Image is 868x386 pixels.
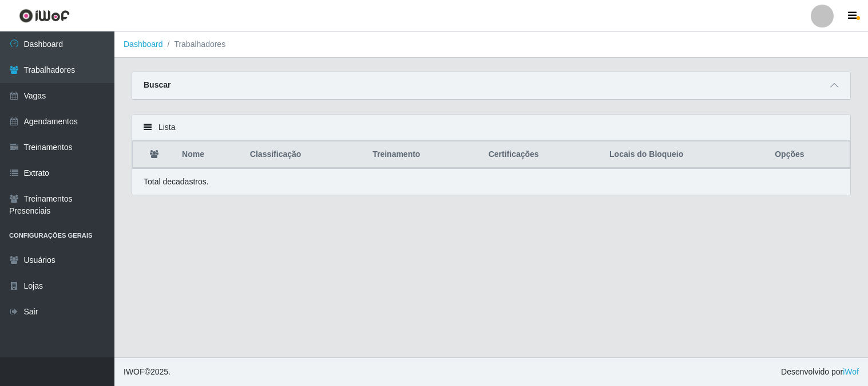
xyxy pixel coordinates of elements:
[114,31,868,58] nav: breadcrumb
[132,115,850,141] div: Lista
[768,141,850,168] th: Opções
[19,9,70,23] img: CoreUI Logo
[144,80,171,89] strong: Buscar
[144,176,209,188] p: Total de cadastros.
[243,141,366,168] th: Classificação
[482,141,603,168] th: Certificações
[124,40,163,49] a: Dashboard
[603,141,768,168] th: Locais do Bloqueio
[124,367,145,376] span: IWOF
[175,141,243,168] th: Nome
[124,366,171,378] span: © 2025 .
[843,367,859,376] a: iWof
[163,38,226,50] li: Trabalhadores
[366,141,482,168] th: Treinamento
[781,366,859,378] span: Desenvolvido por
